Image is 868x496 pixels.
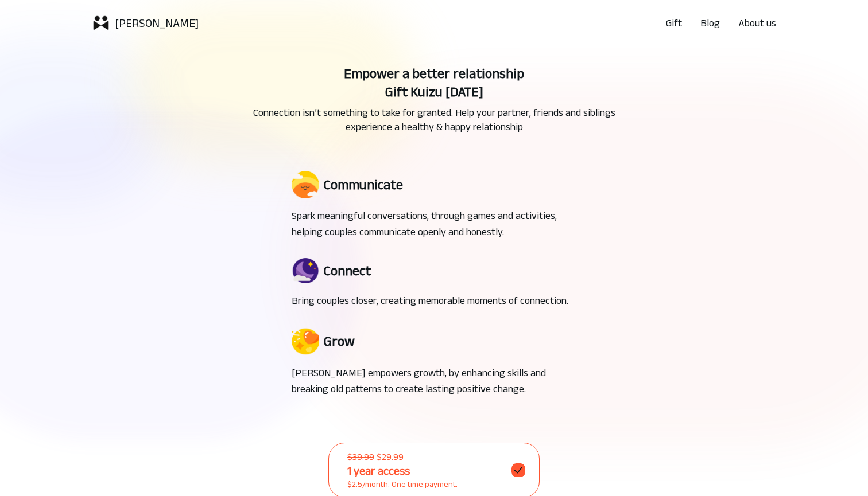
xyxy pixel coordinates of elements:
a: Gift [666,15,682,31]
p: $39.99 [347,450,374,464]
img: connect [292,258,319,283]
p: $2.5/month. One time payment. [347,478,458,490]
h1: Empower a better relationship Gift Kuizu [DATE] [232,64,636,101]
a: Blog [700,15,720,31]
img: grow [292,327,319,356]
p: Spark meaningful conversations, through games and activities, helping couples communicate openly ... [292,208,576,240]
p: [PERSON_NAME] empowers growth, by enhancing skills and breaking old patterns to create lasting po... [292,365,576,397]
h3: Communicate [324,175,403,194]
p: Bring couples closer, creating memorable moments of connection. [292,292,568,308]
p: [PERSON_NAME] [115,15,199,31]
a: logoicon[PERSON_NAME] [92,14,199,32]
img: communicate [292,171,319,198]
p: Connection isn’t something to take for granted. Help your partner, friends and siblings experienc... [232,106,636,134]
a: About us [738,15,776,31]
p: 1 year access [347,462,410,479]
p: $29.99 [377,450,404,464]
img: logoicon [92,14,110,32]
h3: Connect [324,261,371,280]
h3: Grow [324,332,355,350]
